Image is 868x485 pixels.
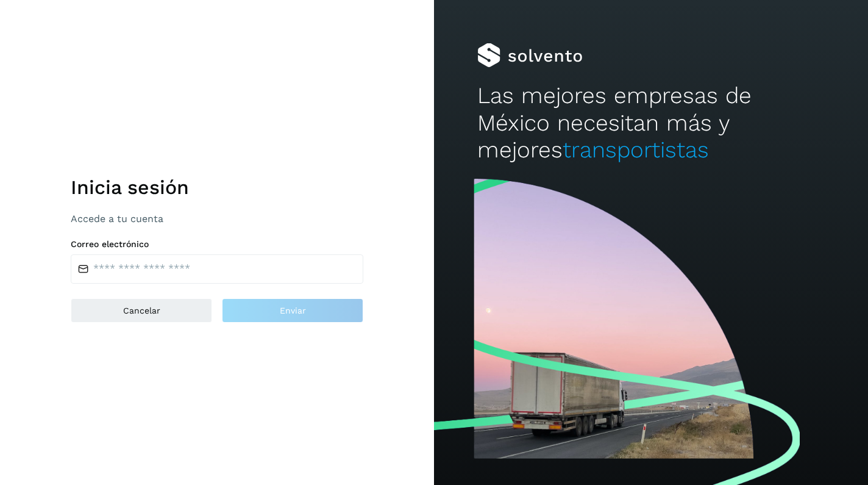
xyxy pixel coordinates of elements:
button: Enviar [222,298,363,323]
span: transportistas [563,137,709,163]
p: Accede a tu cuenta [71,213,363,225]
h1: Inicia sesión [71,176,363,199]
h2: Las mejores empresas de México necesitan más y mejores [477,82,825,163]
span: Cancelar [123,306,160,315]
span: Enviar [280,306,306,315]
button: Cancelar [71,298,212,323]
label: Correo electrónico [71,239,363,250]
